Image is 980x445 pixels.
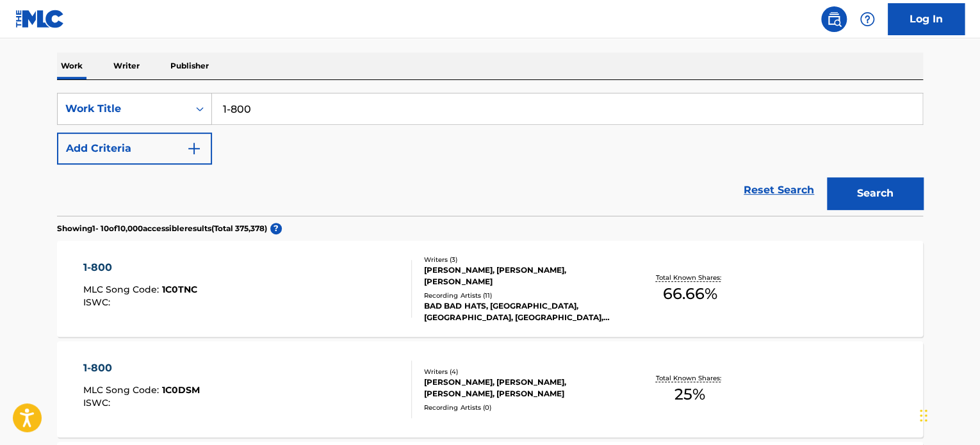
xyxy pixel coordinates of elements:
div: Writers ( 3 ) [424,255,617,264]
img: help [860,12,875,27]
div: Recording Artists ( 11 ) [424,291,617,300]
span: 1C0TNC [162,284,197,295]
a: 1-800MLC Song Code:1C0DSMISWC:Writers (4)[PERSON_NAME], [PERSON_NAME], [PERSON_NAME], [PERSON_NAM... [57,341,923,437]
p: Publisher [167,53,213,79]
div: [PERSON_NAME], [PERSON_NAME], [PERSON_NAME], [PERSON_NAME] [424,376,617,400]
button: Search [827,177,923,209]
img: search [826,12,842,27]
span: 1C0DSM [162,384,200,396]
div: [PERSON_NAME], [PERSON_NAME], [PERSON_NAME] [424,264,617,287]
p: Work [57,53,86,79]
div: Work Title [65,101,181,117]
div: Writers ( 4 ) [424,367,617,376]
p: Showing 1 - 10 of 10,000 accessible results (Total 375,378 ) [57,223,267,234]
span: MLC Song Code : [83,284,162,295]
span: MLC Song Code : [83,384,162,396]
iframe: Chat Widget [916,384,980,445]
span: ? [270,223,282,234]
span: ISWC : [83,397,113,409]
form: Search Form [57,93,923,216]
img: 9d2ae6d4665cec9f34b9.svg [186,141,202,156]
span: 66.66 % [662,282,717,305]
p: Total Known Shares: [655,273,724,282]
img: MLC Logo [15,10,65,28]
a: Public Search [821,6,847,32]
div: Recording Artists ( 0 ) [424,403,617,412]
p: Total Known Shares: [655,373,724,383]
div: BAD BAD HATS, [GEOGRAPHIC_DATA], [GEOGRAPHIC_DATA], [GEOGRAPHIC_DATA], [GEOGRAPHIC_DATA] [424,300,617,323]
div: Help [854,6,880,32]
div: 1-800 [83,360,200,376]
a: 1-800MLC Song Code:1C0TNCISWC:Writers (3)[PERSON_NAME], [PERSON_NAME], [PERSON_NAME]Recording Art... [57,241,923,337]
a: Reset Search [737,176,821,204]
button: Add Criteria [57,133,212,165]
div: Drag [920,396,927,435]
p: Writer [110,53,143,79]
span: 25 % [674,383,705,406]
a: Log In [888,3,965,35]
div: 1-800 [83,260,197,275]
span: ISWC : [83,296,113,308]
